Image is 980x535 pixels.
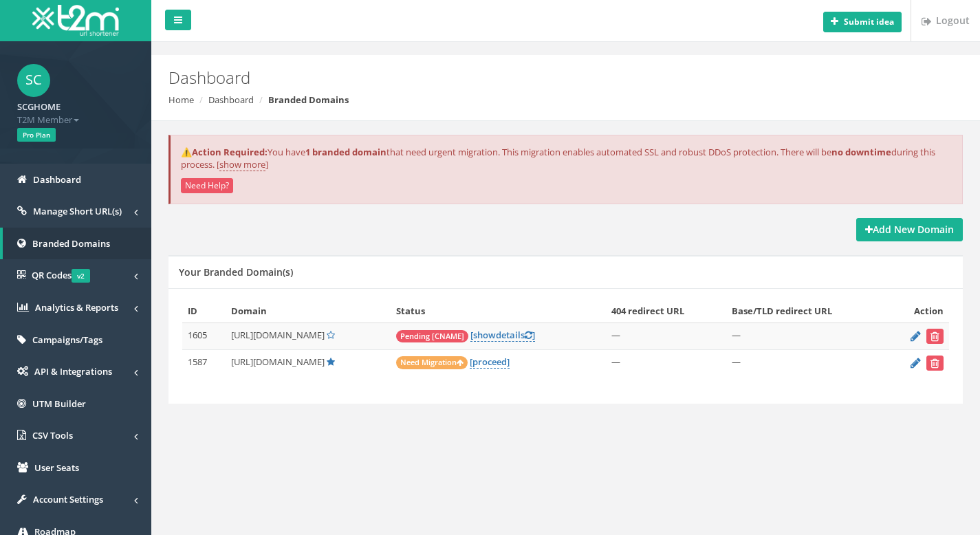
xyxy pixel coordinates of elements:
span: QR Codes [32,269,90,281]
td: — [606,323,726,350]
a: Set Default [327,329,335,341]
button: Need Help? [181,178,233,193]
h2: Dashboard [168,69,827,87]
span: CSV Tools [32,429,73,441]
th: Action [886,299,949,323]
a: show more [219,158,265,171]
span: Need Migration [396,356,468,369]
th: 404 redirect URL [606,299,726,323]
strong: 1 branded domain [305,146,386,158]
strong: no downtime [831,146,891,158]
span: Analytics & Reports [35,301,118,314]
a: Add New Domain [856,218,963,241]
span: [URL][DOMAIN_NAME] [231,356,325,368]
p: You have that need urgent migration. This migration enables automated SSL and robust DDoS protect... [181,146,952,171]
strong: SCGHOME [17,100,61,113]
span: UTM Builder [32,397,86,410]
span: Manage Short URL(s) [33,205,122,217]
strong: Add New Domain [865,223,954,236]
td: — [726,350,886,377]
span: show [473,329,496,341]
a: Dashboard [208,94,254,106]
th: Status [391,299,606,323]
h5: Your Branded Domain(s) [179,267,293,277]
span: API & Integrations [34,365,112,378]
a: [showdetails] [470,329,535,342]
a: Home [168,94,194,106]
span: [URL][DOMAIN_NAME] [231,329,325,341]
strong: Branded Domains [268,94,349,106]
span: Branded Domains [32,237,110,250]
th: Domain [226,299,391,323]
img: T2M [32,5,119,36]
strong: ⚠️Action Required: [181,146,268,158]
b: Submit idea [844,16,894,28]
th: ID [182,299,226,323]
a: [proceed] [470,356,510,369]
span: T2M Member [17,113,134,127]
td: — [726,323,886,350]
span: Dashboard [33,173,81,186]
span: Campaigns/Tags [32,334,102,346]
td: 1605 [182,323,226,350]
a: SCGHOME T2M Member [17,97,134,126]
button: Submit idea [823,12,902,32]
a: Default [327,356,335,368]
th: Base/TLD redirect URL [726,299,886,323]
td: 1587 [182,350,226,377]
span: Pending [CNAME] [396,330,468,342]
span: Account Settings [33,493,103,505]
span: v2 [72,269,90,283]
span: Pro Plan [17,128,56,142]
td: — [606,350,726,377]
span: User Seats [34,461,79,474]
span: SC [17,64,50,97]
